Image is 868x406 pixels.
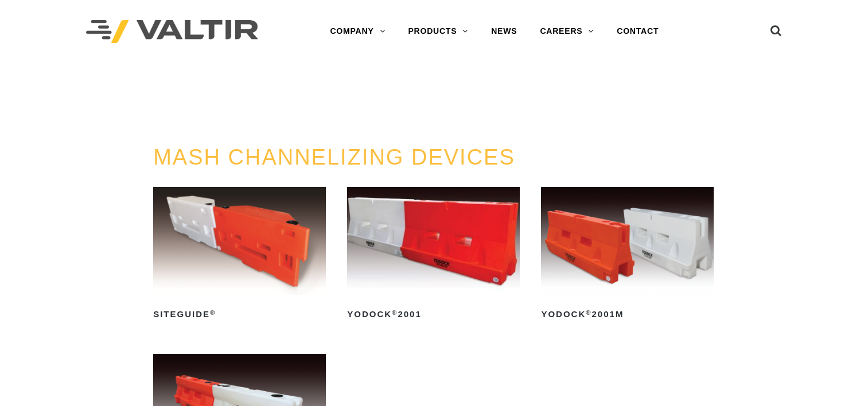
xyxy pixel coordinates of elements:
[392,309,398,316] sup: ®
[586,309,591,316] sup: ®
[347,187,520,295] img: Yodock 2001 Water Filled Barrier and Barricade
[210,309,216,316] sup: ®
[480,20,528,43] a: NEWS
[318,20,396,43] a: COMPANY
[541,187,714,323] a: Yodock®2001M
[153,145,515,169] a: MASH CHANNELIZING DEVICES
[347,305,520,323] h2: Yodock 2001
[153,187,326,323] a: SiteGuide®
[347,187,520,323] a: Yodock®2001
[541,305,714,323] h2: Yodock 2001M
[528,20,605,43] a: CAREERS
[153,305,326,323] h2: SiteGuide
[86,20,258,44] img: Valtir
[396,20,480,43] a: PRODUCTS
[605,20,670,43] a: CONTACT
